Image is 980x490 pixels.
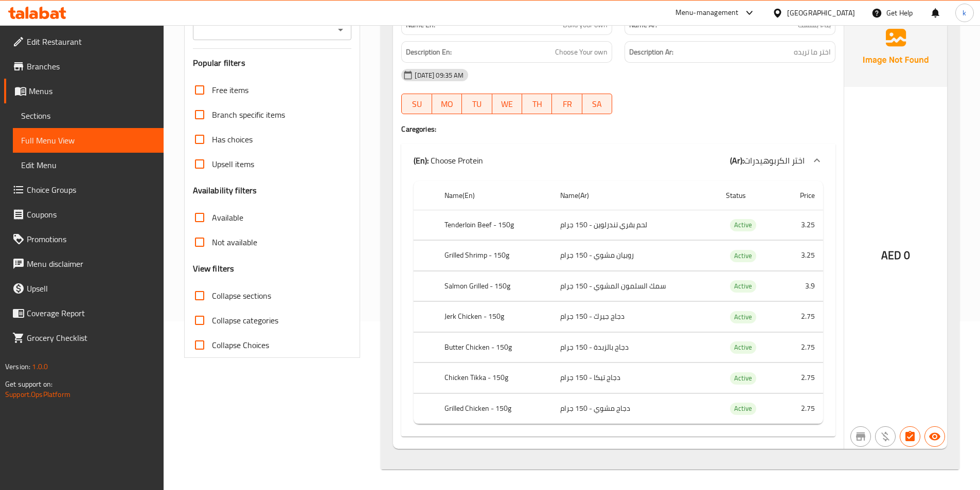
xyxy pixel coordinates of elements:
[212,84,248,96] span: Free items
[436,181,553,210] th: Name(En)
[32,360,48,373] span: 1.0.0
[401,94,432,114] button: SU
[401,177,835,437] div: (En): Build your own(Ar):بناء بنفسك
[900,426,920,447] button: Has choices
[794,46,831,59] span: اختر ما تريده
[730,250,756,262] span: Active
[4,202,164,227] a: Coupons
[781,181,823,210] th: Price
[21,110,155,122] span: Sections
[552,332,717,362] td: دجاج بالزبدة - 150 جرام
[730,219,756,231] div: Active
[881,245,901,265] span: AED
[556,97,578,112] span: FR
[432,94,462,114] button: MO
[675,7,739,19] div: Menu-management
[406,97,427,112] span: SU
[781,393,823,424] td: 2.75
[4,227,164,251] a: Promotions
[552,271,717,301] td: سمك السلمون المشوي - 150 جرام
[27,307,155,319] span: Coverage Report
[27,332,155,344] span: Grocery Checklist
[5,360,30,373] span: Version:
[924,426,945,447] button: Available
[718,181,781,210] th: Status
[798,20,831,30] span: بناء بنفسك
[4,301,164,325] a: Coverage Report
[13,153,164,177] a: Edit Menu
[414,154,483,167] p: Choose Protein
[212,108,285,121] span: Branch specific items
[730,280,756,293] div: Active
[406,20,435,30] strong: Name En:
[586,97,608,112] span: SA
[29,85,155,97] span: Menus
[555,46,608,59] span: Choose Your own
[875,426,896,447] button: Purchased item
[27,233,155,245] span: Promotions
[193,185,257,196] h3: Availability filters
[629,20,657,30] strong: Name Ar:
[436,210,553,240] th: Tenderloin Beef - 150g
[492,94,522,114] button: WE
[963,7,966,19] span: k
[730,280,756,292] span: Active
[414,181,823,425] table: choices table
[436,97,458,112] span: MO
[462,94,492,114] button: TU
[436,241,553,271] th: Grilled Shrimp - 150g
[730,372,756,384] span: Active
[436,393,553,424] th: Grilled Chicken - 150g
[850,426,871,447] button: Not branch specific item
[13,128,164,153] a: Full Menu View
[4,79,164,103] a: Menus
[414,153,429,168] b: (En):
[730,341,756,353] span: Active
[212,133,253,146] span: Has choices
[730,372,756,385] div: Active
[212,236,257,248] span: Not available
[436,271,553,301] th: Salmon Grilled - 150g
[13,103,164,128] a: Sections
[212,289,271,302] span: Collapse sections
[21,159,155,171] span: Edit Menu
[4,54,164,79] a: Branches
[4,251,164,276] a: Menu disclaimer
[193,57,352,69] h3: Popular filters
[552,94,582,114] button: FR
[4,29,164,54] a: Edit Restaurant
[552,181,717,210] th: Name(Ar)
[781,271,823,301] td: 3.9
[781,332,823,362] td: 2.75
[212,314,278,326] span: Collapse categories
[904,245,910,265] span: 0
[381,3,959,469] div: (En): Build your own(Ar):بناء بنفسك
[5,388,70,401] a: Support.OpsPlatform
[730,153,744,168] b: (Ar):
[5,377,52,391] span: Get support on:
[730,219,756,231] span: Active
[552,241,717,271] td: روبيان مشوي - 150 جرام
[781,241,823,271] td: 3.25
[552,363,717,393] td: دجاج تيكا - 150 جرام
[401,124,835,134] h4: Caregories:
[212,339,269,351] span: Collapse Choices
[4,276,164,301] a: Upsell
[333,23,348,37] button: Open
[411,70,468,80] span: [DATE] 09:35 AM
[730,311,756,323] span: Active
[4,325,164,350] a: Grocery Checklist
[844,7,947,87] img: Ae5nvW7+0k+MAAAAAElFTkSuQmCC
[4,177,164,202] a: Choice Groups
[212,211,243,224] span: Available
[406,46,452,59] strong: Description En:
[27,35,155,48] span: Edit Restaurant
[522,94,552,114] button: TH
[27,184,155,196] span: Choice Groups
[27,282,155,295] span: Upsell
[526,97,548,112] span: TH
[436,332,553,362] th: Butter Chicken - 150g
[27,258,155,270] span: Menu disclaimer
[781,210,823,240] td: 3.25
[401,144,835,177] div: (En): Choose Protein(Ar):اختر الكربوهيدرات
